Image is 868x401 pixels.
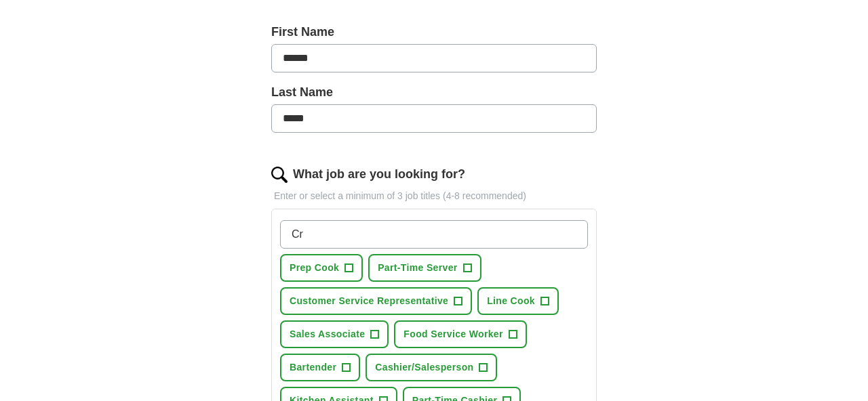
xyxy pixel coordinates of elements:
span: Cashier/Salesperson [375,360,473,375]
span: Part-Time Server [378,261,457,275]
button: Sales Associate [280,320,389,348]
span: Sales Associate [290,327,365,341]
span: Bartender [290,360,336,375]
span: Customer Service Representative [290,294,448,308]
button: Part-Time Server [368,254,481,282]
button: Food Service Worker [394,320,526,348]
input: Type a job title and press enter [280,220,588,249]
button: Line Cook [477,287,559,315]
button: Bartender [280,354,360,381]
label: First Name [271,23,597,41]
span: Line Cook [487,294,535,308]
label: What job are you looking for? [293,165,465,184]
label: Last Name [271,83,597,102]
button: Customer Service Representative [280,287,472,315]
span: Prep Cook [290,261,339,275]
button: Cashier/Salesperson [366,354,497,381]
span: Food Service Worker [403,327,502,341]
img: search.png [271,167,288,183]
button: Prep Cook [280,254,363,282]
p: Enter or select a minimum of 3 job titles (4-8 recommended) [271,189,597,203]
